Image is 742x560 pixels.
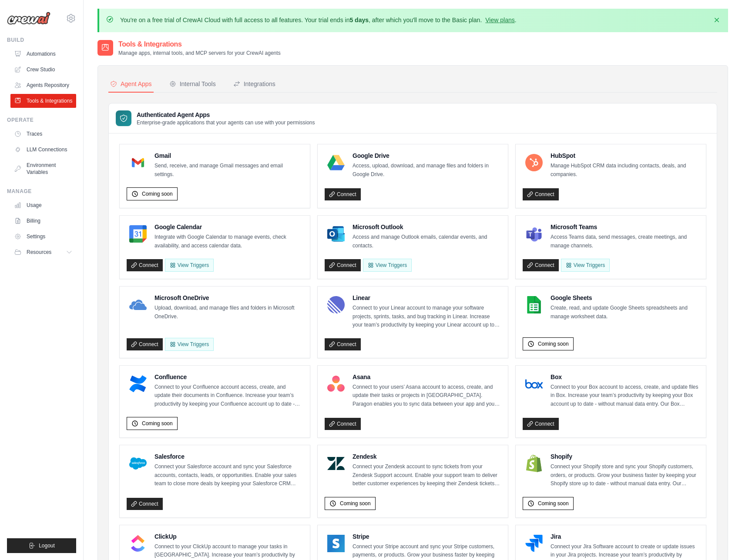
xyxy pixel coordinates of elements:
button: Integrations [232,76,277,93]
img: Logo [7,12,50,25]
img: Microsoft Outlook Logo [327,225,345,243]
p: Enterprise-grade applications that your agents can use with your permissions [137,119,315,126]
div: Agent Apps [110,80,152,88]
a: Connect [127,338,163,350]
img: Microsoft OneDrive Logo [129,296,147,313]
button: View Triggers [165,259,214,272]
div: Build [7,37,76,43]
a: Billing [10,214,76,228]
img: Microsoft Teams Logo [525,225,543,243]
p: Connect to your Confluence account access, create, and update their documents in Confluence. Incr... [154,383,303,409]
h4: Confluence [154,373,303,381]
h4: Stripe [353,532,501,541]
button: Resources [10,245,76,259]
img: Zendesk Logo [327,455,345,472]
img: Google Calendar Logo [129,225,147,243]
a: Connect [127,259,163,271]
a: Connect [325,188,361,200]
a: Connect [127,498,163,510]
p: Create, read, and update Google Sheets spreadsheets and manage worksheet data. [551,304,699,321]
h4: Asana [353,373,501,381]
h4: Microsoft OneDrive [154,293,303,302]
span: Coming soon [538,500,569,507]
img: Linear Logo [327,296,345,313]
: View Triggers [363,259,412,272]
p: Manage apps, internal tools, and MCP servers for your CrewAI agents [118,50,281,57]
a: Environment Variables [10,158,76,179]
span: Coming soon [340,500,371,507]
p: Connect to your users’ Asana account to access, create, and update their tasks or projects in [GE... [353,383,501,409]
span: Coming soon [142,420,173,427]
p: Connect to your Box account to access, create, and update files in Box. Increase your team’s prod... [551,383,699,409]
p: You're on a free trial of CrewAI Cloud with full access to all features. Your trial ends in , aft... [120,16,517,24]
img: Asana Logo [327,375,345,393]
a: Traces [10,127,76,141]
p: Integrate with Google Calendar to manage events, check availability, and access calendar data. [154,233,303,250]
h4: Shopify [551,452,699,461]
p: Upload, download, and manage files and folders in Microsoft OneDrive. [154,304,303,321]
h4: Zendesk [353,452,501,461]
a: Connect [523,259,559,271]
img: Shopify Logo [525,455,543,472]
img: HubSpot Logo [525,154,543,171]
h4: Gmail [154,151,303,160]
h4: Google Drive [353,151,501,160]
h4: Salesforce [154,452,303,461]
h3: Authenticated Agent Apps [137,110,315,119]
p: Connect to your Linear account to manage your software projects, sprints, tasks, and bug tracking... [353,304,501,330]
div: Manage [7,188,76,195]
h4: Linear [353,293,501,302]
p: Connect your Zendesk account to sync tickets from your Zendesk Support account. Enable your suppo... [353,463,501,488]
div: Internal Tools [169,80,216,88]
a: Automations [10,47,76,61]
p: Access Teams data, send messages, create meetings, and manage channels. [551,233,699,250]
img: Gmail Logo [129,154,147,171]
img: Stripe Logo [327,535,345,552]
: View Triggers [165,338,214,351]
a: View plans [485,17,514,23]
h4: Microsoft Teams [551,223,699,231]
a: Connect [523,418,559,430]
a: Connect [523,188,559,200]
h2: Tools & Integrations [118,39,281,50]
p: Access and manage Outlook emails, calendar events, and contacts. [353,233,501,250]
a: Connect [325,259,361,271]
h4: Google Sheets [551,293,699,302]
img: Confluence Logo [129,375,147,393]
p: Manage HubSpot CRM data including contacts, deals, and companies. [551,162,699,179]
a: LLM Connections [10,143,76,157]
div: Operate [7,117,76,123]
h4: HubSpot [551,151,699,160]
a: Crew Studio [10,63,76,77]
span: Coming soon [142,190,173,197]
h4: Box [551,373,699,381]
img: Google Drive Logo [327,154,345,171]
button: Agent Apps [108,76,154,93]
h4: Microsoft Outlook [353,223,501,231]
img: ClickUp Logo [129,535,147,552]
span: Resources [27,249,51,256]
a: Connect [325,338,361,350]
img: Salesforce Logo [129,455,147,472]
img: Box Logo [525,375,543,393]
button: Logout [7,538,76,553]
a: Usage [10,198,76,212]
img: Google Sheets Logo [525,296,543,313]
span: Logout [39,542,55,549]
p: Connect your Shopify store and sync your Shopify customers, orders, or products. Grow your busine... [551,463,699,488]
p: Send, receive, and manage Gmail messages and email settings. [154,162,303,179]
div: Integrations [233,80,275,88]
h4: Google Calendar [154,223,303,231]
a: Settings [10,230,76,243]
: View Triggers [561,259,610,272]
a: Tools & Integrations [10,94,76,108]
h4: Jira [551,532,699,541]
strong: 5 days [349,17,369,23]
a: Connect [325,418,361,430]
h4: ClickUp [154,532,303,541]
span: Coming soon [538,340,569,347]
p: Access, upload, download, and manage files and folders in Google Drive. [353,162,501,179]
img: Jira Logo [525,535,543,552]
button: Internal Tools [168,76,218,93]
a: Agents Repository [10,78,76,92]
